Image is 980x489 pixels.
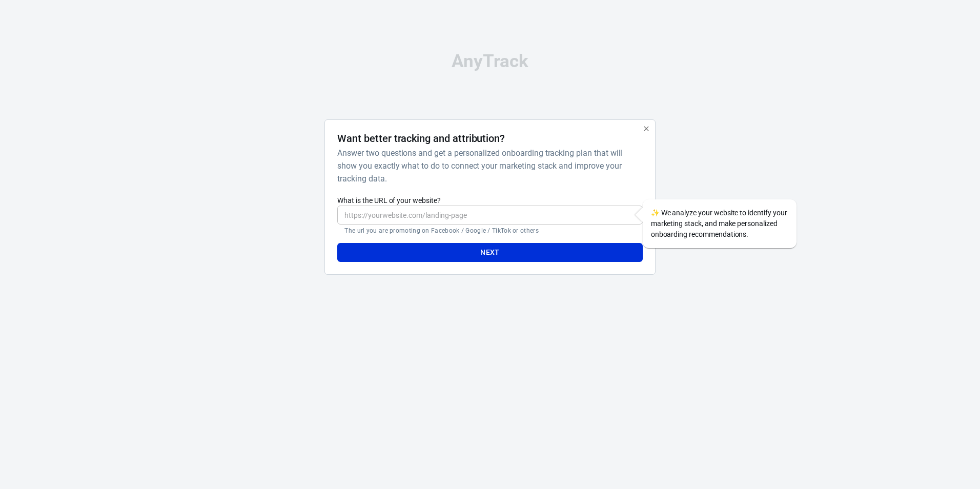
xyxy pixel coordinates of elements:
[337,147,638,185] h6: Answer two questions and get a personalized onboarding tracking plan that will show you exactly w...
[337,195,642,206] label: What is the URL of your website?
[344,227,635,235] p: The url you are promoting on Facebook / Google / TikTok or others
[337,132,505,145] h4: Want better tracking and attribution?
[643,199,797,248] div: We analyze your website to identify your marketing stack, and make personalized onboarding recomm...
[337,206,642,225] input: https://yourwebsite.com/landing-page
[651,209,660,217] span: sparkles
[234,52,746,70] div: AnyTrack
[337,243,642,262] button: Next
